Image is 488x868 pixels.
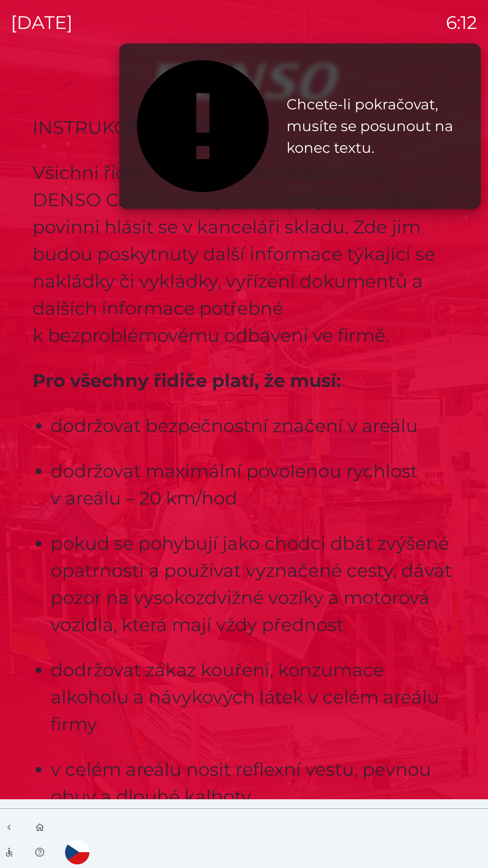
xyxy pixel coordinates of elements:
p: Všichni řidiči přijíždějící do skladu firmy DENSO CZECH s.r.o. jsou po průjezdu vrátnicí povinni ... [33,159,455,349]
strong: Pro všechny řidiče platí, že musí: [33,369,341,392]
p: dodržovat maximální povolenou rychlost v areálu – 20 km/hod [51,458,455,512]
p: v celém areálu nosit reflexní vestu, pevnou obuv a dlouhé kalhoty [51,756,455,810]
p: pokud se pohybují jako chodci dbát zvýšené opatrnosti a používat vyznačené cesty, dávat pozor na ... [51,530,455,638]
p: [DATE] [11,9,73,36]
p: dodržovat zákaz kouření, konzumace alkoholu a návykových látek v celém areálu firmy [51,656,455,738]
div: Chcete-li pokračovat, musíte se posunout na konec textu. [286,94,472,159]
div: INSTRUKCE PRO ŘIDIČE [33,114,455,141]
img: cs flag [65,840,89,864]
p: dodržovat bezpečnostní značení v areálu [51,412,455,439]
p: 6:12 [446,9,477,36]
